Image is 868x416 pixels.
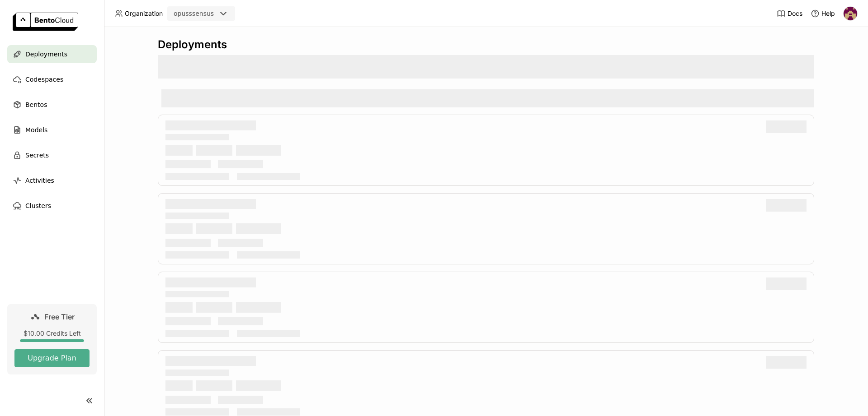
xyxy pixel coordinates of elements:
a: Free Tier$10.00 Credits LeftUpgrade Plan [7,304,97,374]
span: Docs [788,9,802,18]
span: Bentos [25,99,47,110]
img: Ethan James [844,7,857,20]
span: Activities [25,175,54,186]
div: Help [811,9,835,18]
a: Models [7,121,97,139]
span: Help [821,9,835,18]
a: Secrets [7,146,97,164]
a: Activities [7,171,97,190]
img: logo [13,13,78,31]
span: Models [25,125,47,135]
input: Selected opusssensus. [215,9,216,18]
div: $10.00 Credits Left [14,329,90,337]
span: Codespaces [25,74,63,85]
div: Deployments [158,38,814,51]
span: Clusters [25,200,51,211]
a: Docs [777,9,802,18]
span: Secrets [25,150,49,161]
a: Clusters [7,197,97,215]
span: Deployments [25,49,67,60]
div: opusssensus [174,9,214,18]
button: Upgrade Plan [14,349,90,367]
a: Bentos [7,96,97,114]
span: Free Tier [44,312,75,321]
span: Organization [125,9,163,18]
